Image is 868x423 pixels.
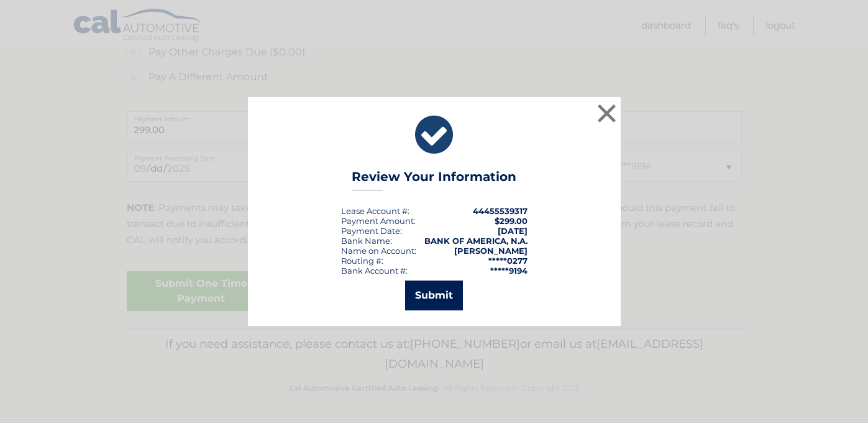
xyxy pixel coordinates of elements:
[352,169,516,191] h3: Review Your Information
[595,101,619,126] button: ×
[498,226,528,236] span: [DATE]
[424,236,528,246] strong: BANK OF AMERICA, N.A.
[341,236,392,246] div: Bank Name:
[341,256,383,266] div: Routing #:
[341,216,416,226] div: Payment Amount:
[341,226,400,236] span: Payment Date
[473,206,528,216] strong: 44455539317
[341,226,402,236] div: :
[341,246,416,256] div: Name on Account:
[405,281,463,310] button: Submit
[341,266,408,276] div: Bank Account #:
[495,216,528,226] span: $299.00
[454,246,528,256] strong: [PERSON_NAME]
[341,206,409,216] div: Lease Account #:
